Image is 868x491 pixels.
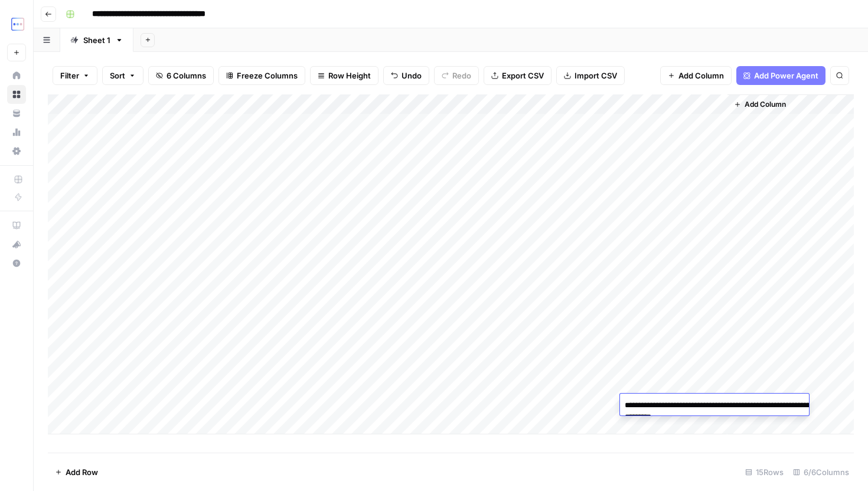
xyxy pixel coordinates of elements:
span: Add Power Agent [754,70,818,81]
button: What's new? [7,235,26,254]
span: 6 Columns [167,70,206,81]
span: Undo [402,70,422,81]
a: Usage [7,123,26,142]
span: Freeze Columns [237,70,298,81]
a: AirOps Academy [7,216,26,235]
span: Sort [110,70,125,81]
a: Settings [7,142,26,161]
button: Freeze Columns [218,66,305,85]
button: Export CSV [484,66,552,85]
span: Filter [60,70,79,81]
span: Add Row [66,466,98,478]
button: 6 Columns [148,66,214,85]
img: TripleDart Logo [7,14,28,35]
div: What's new? [8,235,25,253]
button: Row Height [310,66,378,85]
button: Undo [383,66,429,85]
button: Add Power Agent [736,66,825,85]
span: Import CSV [575,70,617,81]
a: Browse [7,85,26,104]
button: Filter [53,66,97,85]
div: Sheet 1 [83,34,110,46]
a: Home [7,66,26,85]
button: Workspace: TripleDart [7,9,26,39]
div: 6/6 Columns [788,463,854,482]
span: Redo [452,70,471,81]
button: Add Row [48,463,105,482]
span: Export CSV [502,70,544,81]
div: 15 Rows [740,463,788,482]
button: Add Column [729,97,791,112]
a: Sheet 1 [60,28,133,52]
button: Add Column [660,66,732,85]
span: Add Column [678,70,724,81]
button: Sort [102,66,143,85]
span: Add Column [745,99,786,110]
button: Import CSV [556,66,625,85]
button: Redo [434,66,479,85]
a: Your Data [7,104,26,123]
span: Row Height [328,70,371,81]
button: Help + Support [7,254,26,273]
